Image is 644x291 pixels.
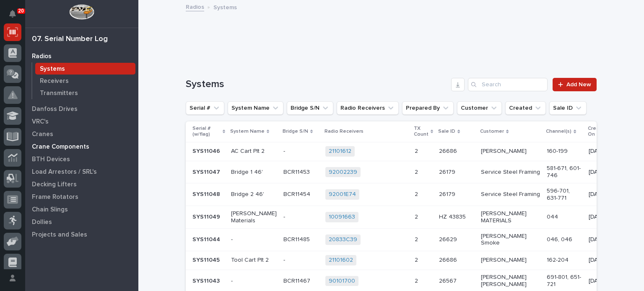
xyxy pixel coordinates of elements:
p: BTH Devices [32,156,70,163]
p: BCR11467 [283,276,312,285]
a: Radios [186,2,204,11]
a: Chain Slings [25,203,138,216]
button: Radio Receivers [337,101,399,115]
p: BCR11485 [283,234,312,243]
p: SYS11046 [192,146,222,155]
p: 046, 046 [547,236,582,243]
p: [PERSON_NAME] Smoke [481,233,540,247]
button: Notifications [4,5,21,23]
p: Systems [40,65,65,73]
a: Cranes [25,128,138,140]
p: TX Count [414,124,428,139]
input: Search [468,78,548,91]
p: 2 [415,146,420,155]
p: [DATE] [589,257,612,264]
p: Bridge 1 46' [231,169,277,176]
button: Bridge S/N [287,101,333,115]
p: 596-701, 631-771 [547,188,582,202]
p: AC Cart Plt 2 [231,148,277,155]
tr: SYS11047SYS11047 Bridge 1 46'BCR11453BCR11453 92002239 22 2617926179 Service Steel Framing581-671... [186,161,626,183]
a: 92002239 [329,169,357,176]
p: Crane Components [32,143,89,151]
p: 691-801, 651-721 [547,274,582,288]
p: 20 [18,8,24,14]
p: 2 [415,212,420,221]
a: Dollies [25,216,138,228]
p: Receivers [40,77,69,85]
p: Chain Slings [32,206,68,214]
p: Danfoss Drives [32,106,78,113]
p: Service Steel Framing [481,169,540,176]
p: Channel(s) [546,127,571,136]
p: Sale ID [438,127,455,136]
p: 581-671, 601-746 [547,165,582,179]
p: 26629 [439,234,459,243]
p: [DATE] [589,169,612,176]
p: Tool Cart Plt 2 [231,257,277,264]
p: SYS11049 [192,212,222,221]
p: 2 [415,167,420,176]
p: 2 [415,234,420,243]
p: [DATE] [589,236,612,243]
img: Workspace Logo [69,4,94,20]
p: 2 [415,276,420,285]
p: Bridge 2 46' [231,191,277,198]
tr: SYS11045SYS11045 Tool Cart Plt 2-- 21101602 22 2668626686 [PERSON_NAME]162-204[DATE] [186,251,626,270]
p: Transmitters [40,90,78,97]
a: BTH Devices [25,153,138,165]
p: - [231,278,277,285]
p: BCR11453 [283,167,312,176]
a: Radios [25,50,138,62]
a: Add New [553,78,597,91]
p: Serial # (w/flag) [192,124,221,139]
p: SYS11045 [192,255,221,264]
p: Dollies [32,219,52,226]
button: Created [505,101,546,115]
p: Systems [213,2,237,11]
p: VRC's [32,118,49,126]
p: 26686 [439,146,459,155]
p: [PERSON_NAME] MATERIALS [481,210,540,224]
div: Notifications20 [10,10,21,23]
a: 90101700 [329,278,355,285]
a: Receivers [32,75,138,87]
a: Projects and Sales [25,228,138,241]
p: [PERSON_NAME] [PERSON_NAME] [481,274,540,288]
p: SYS11044 [192,234,222,243]
p: Radios [32,53,52,60]
p: Decking Lifters [32,181,77,188]
button: Customer [457,101,502,115]
p: HZ 43835 [439,212,467,221]
a: Load Arrestors / SRL's [25,165,138,178]
p: [DATE] [589,278,612,285]
p: 26179 [439,167,457,176]
p: - [283,255,287,264]
p: SYS11047 [192,167,222,176]
p: Customer [480,127,504,136]
p: BCR11454 [283,189,312,198]
a: Danfoss Drives [25,103,138,115]
p: [DATE] [589,214,612,221]
a: Crane Components [25,140,138,153]
h1: Systems [186,78,448,90]
p: 2 [415,255,420,264]
p: 162-204 [547,257,582,264]
p: Bridge S/N [283,127,308,136]
p: Created On [588,124,608,139]
p: 044 [547,214,582,221]
button: System Name [228,101,283,115]
p: 160-199 [547,148,582,155]
p: [DATE] [589,148,612,155]
p: SYS11048 [192,189,222,198]
tr: SYS11049SYS11049 [PERSON_NAME] Materials-- 10091663 22 HZ 43835HZ 43835 [PERSON_NAME] MATERIALS04... [186,206,626,229]
a: Transmitters [32,87,138,99]
button: Prepared By [402,101,454,115]
p: Cranes [32,131,53,138]
a: 21101602 [329,257,353,264]
p: 26567 [439,276,458,285]
p: - [283,212,287,221]
p: 26686 [439,255,459,264]
p: Projects and Sales [32,231,87,239]
button: Serial # [186,101,224,115]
